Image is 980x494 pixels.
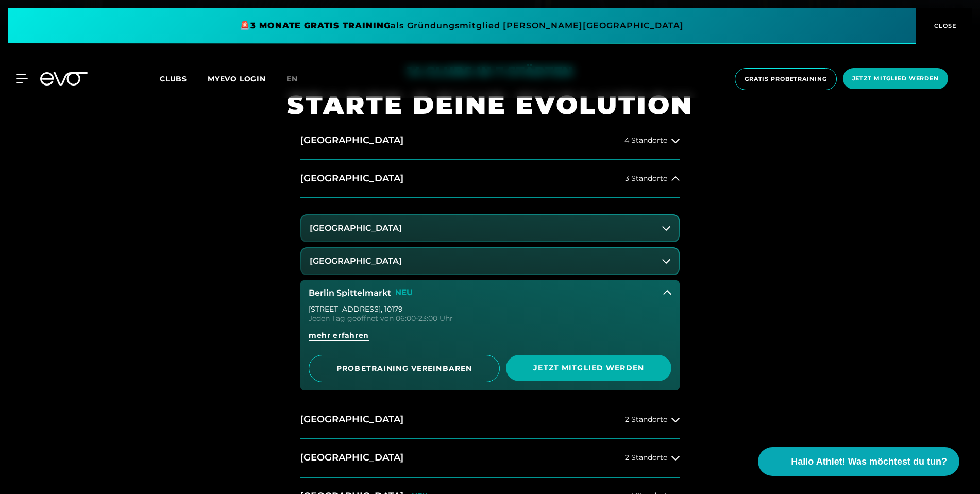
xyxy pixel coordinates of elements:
a: Jetzt Mitglied werden [840,68,951,90]
button: [GEOGRAPHIC_DATA] [301,215,679,241]
a: MYEVO LOGIN [208,74,266,83]
a: Gratis Probetraining [732,68,840,90]
h2: [GEOGRAPHIC_DATA] [300,172,403,185]
a: PROBETRAINING VEREINBAREN [309,355,500,382]
span: Hallo Athlet! Was möchtest du tun? [791,455,947,469]
span: Gratis Probetraining [745,75,827,83]
span: en [286,74,298,83]
div: [STREET_ADDRESS] , 10179 [309,305,671,313]
button: Berlin SpittelmarktNEU [300,280,680,306]
h3: [GEOGRAPHIC_DATA] [310,224,402,233]
span: Clubs [160,74,187,83]
button: Hallo Athlet! Was möchtest du tun? [758,447,959,476]
a: mehr erfahren [309,330,671,349]
h2: [GEOGRAPHIC_DATA] [300,134,403,147]
h2: [GEOGRAPHIC_DATA] [300,413,403,426]
button: [GEOGRAPHIC_DATA]2 Standorte [300,401,680,439]
a: en [286,73,310,85]
a: Clubs [160,74,208,83]
button: [GEOGRAPHIC_DATA]4 Standorte [300,122,680,160]
span: PROBETRAINING VEREINBAREN [334,363,475,374]
span: 4 Standorte [624,137,667,144]
button: CLOSE [916,8,972,44]
h2: [GEOGRAPHIC_DATA] [300,451,403,464]
button: [GEOGRAPHIC_DATA] [301,248,679,274]
span: 3 Standorte [625,175,667,182]
span: CLOSE [932,21,957,30]
span: Jetzt Mitglied werden [852,74,939,83]
p: NEU [395,288,413,297]
button: [GEOGRAPHIC_DATA]3 Standorte [300,160,680,198]
div: Jeden Tag geöffnet von 06:00-23:00 Uhr [309,315,671,322]
button: [GEOGRAPHIC_DATA]2 Standorte [300,439,680,477]
span: mehr erfahren [309,330,369,341]
span: 2 Standorte [625,454,667,462]
a: Jetzt Mitglied werden [506,355,671,382]
h3: Berlin Spittelmarkt [309,288,391,298]
span: Jetzt Mitglied werden [531,363,647,373]
h3: [GEOGRAPHIC_DATA] [310,257,402,266]
span: 2 Standorte [625,416,667,423]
